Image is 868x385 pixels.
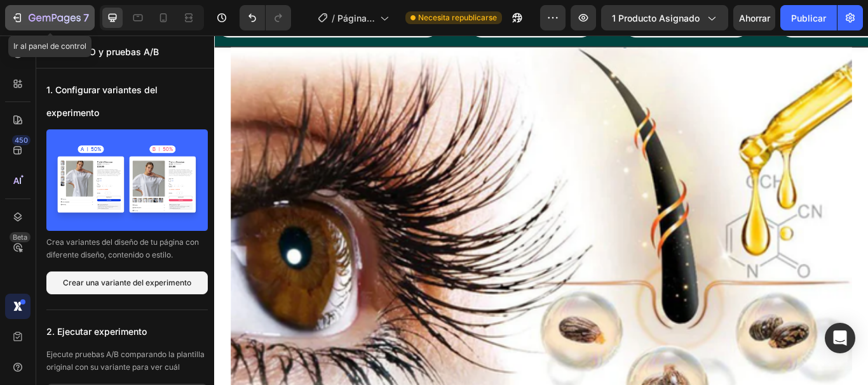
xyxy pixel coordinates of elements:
img: thumb-overview-838c1426.png [46,129,208,231]
font: GemX: CRO y pruebas A/B [46,46,159,57]
iframe: Área de diseño [214,36,868,385]
font: Ejecute pruebas A/B comparando la plantilla original con su variante para ver cuál [46,349,205,372]
font: / [332,13,335,23]
font: 2. Ejecutar experimento [46,326,147,337]
button: Ahorrar [733,5,775,30]
button: Publicar [780,5,837,30]
font: Crear una variante del experimento [63,278,191,287]
font: Necesita republicarse [418,13,497,22]
font: 1 producto asignado [612,13,700,23]
font: Publicar [791,13,826,23]
div: Abrir Intercom Messenger [825,323,855,353]
font: 450 [15,136,28,145]
div: Deshacer/Rehacer [240,5,291,30]
font: 1. Configurar variantes del experimento [46,84,158,118]
button: 7 [5,5,95,30]
button: 1 producto asignado [601,5,728,30]
font: Ahorrar [739,13,770,23]
font: Crea variantes del diseño de tu página con diferente diseño, contenido o estilo. [46,237,199,259]
font: 7 [83,11,89,24]
font: Página del producto - [DATE][PERSON_NAME] 12:49:33 [337,13,375,103]
button: Crear una variante del experimento [46,271,208,294]
font: Beta [13,233,27,242]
